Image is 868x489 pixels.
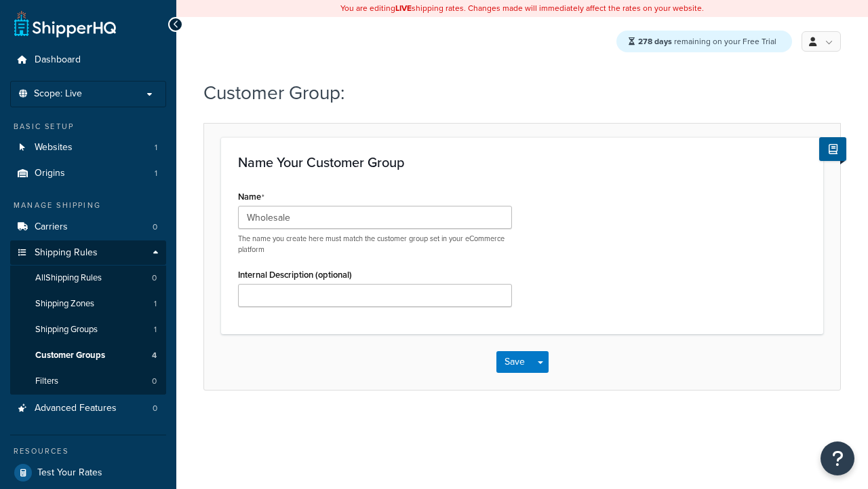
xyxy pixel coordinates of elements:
[496,351,533,373] button: Save
[10,161,166,186] li: Origins
[154,298,157,310] span: 1
[10,48,166,73] a: Dashboard
[10,240,166,395] li: Shipping Rules
[34,88,82,100] span: Scope: Live
[10,266,166,291] a: AllShipping Rules0
[10,215,166,240] a: Carriers0
[152,272,157,284] span: 0
[37,467,102,479] span: Test Your Rates
[10,161,166,186] a: Origins1
[35,376,58,387] span: Filters
[35,247,98,259] span: Shipping Rules
[238,155,806,170] h3: Name Your Customer Group
[155,142,157,153] span: 1
[35,168,65,179] span: Origins
[154,324,157,336] span: 1
[238,270,352,280] label: Internal Description (optional)
[819,137,846,161] button: Show Help Docs
[10,343,166,368] li: Customer Groups
[10,200,166,211] div: Manage Shipping
[10,396,166,421] a: Advanced Features0
[153,221,157,233] span: 0
[638,35,672,48] strong: 278 days
[10,369,166,394] li: Filters
[10,240,166,266] a: Shipping Rules
[238,234,512,255] p: The name you create here must match the customer group set in your eCommerce platform
[35,350,105,361] span: Customer Groups
[155,168,157,179] span: 1
[35,324,98,336] span: Shipping Groups
[153,403,157,414] span: 0
[238,192,264,202] label: Name
[10,215,166,240] li: Carriers
[152,376,157,387] span: 0
[10,446,166,457] div: Resources
[35,298,94,310] span: Shipping Zones
[10,317,166,342] a: Shipping Groups1
[10,317,166,342] li: Shipping Groups
[10,291,166,316] a: Shipping Zones1
[395,2,412,14] b: LIVE
[10,135,166,160] a: Websites1
[821,441,854,475] button: Open Resource Center
[35,272,102,284] span: All Shipping Rules
[152,350,157,361] span: 4
[35,142,73,153] span: Websites
[10,291,166,316] li: Shipping Zones
[35,221,68,233] span: Carriers
[10,135,166,160] li: Websites
[35,403,117,414] span: Advanced Features
[35,54,81,66] span: Dashboard
[638,35,776,48] span: remaining on your Free Trial
[203,79,824,106] h1: Customer Group:
[10,121,166,132] div: Basic Setup
[10,460,166,485] a: Test Your Rates
[10,396,166,421] li: Advanced Features
[10,343,166,368] a: Customer Groups4
[10,369,166,394] a: Filters0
